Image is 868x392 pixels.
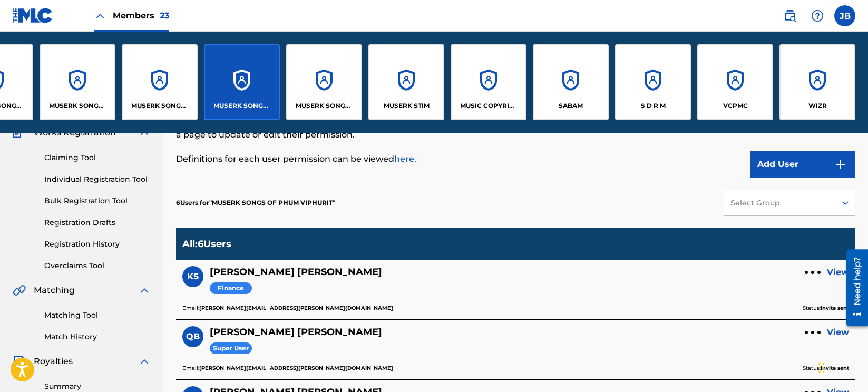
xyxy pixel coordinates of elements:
[784,9,796,22] img: search
[182,364,393,373] p: Email:
[210,266,382,278] h5: Kelly Swartz
[779,5,801,26] a: Public Search
[182,303,393,313] p: Email:
[113,9,169,22] span: Members
[615,44,691,120] a: AccountsS D R M
[34,284,75,297] span: Matching
[384,101,430,111] p: MUSERK STIM
[209,199,335,207] span: MUSERK SONGS OF PHUM VIPHURIT
[49,101,106,111] p: MUSERK SONGS OF LAST DINOS
[451,44,526,120] a: AccountsMUSIC COPYRIGHT SOCIETY OF CHINA - MCSC
[34,355,73,368] span: Royalties
[44,310,151,321] a: Matching Tool
[368,44,444,120] a: AccountsMUSERK STIM
[131,101,189,111] p: MUSERK SONGS OF ONE-STOP-MUSIC
[559,101,583,111] p: SABAM
[199,365,393,371] b: [PERSON_NAME][EMAIL_ADDRESS][PERSON_NAME][DOMAIN_NAME]
[199,305,393,311] b: [PERSON_NAME][EMAIL_ADDRESS][PERSON_NAME][DOMAIN_NAME]
[13,284,26,297] img: Matching
[818,352,825,384] div: Drag
[186,330,200,343] span: QB
[44,239,151,250] a: Registration History
[815,341,868,392] iframe: Chat Widget
[138,284,151,297] img: expand
[40,44,115,120] a: AccountsMUSERK SONGS OF LAST DINOS
[182,238,231,250] p: All : 6 Users
[296,101,353,111] p: MUSERK SONGS OF PRIDE
[779,44,855,120] a: AccountsWIZR
[834,158,847,171] img: 9d2ae6d4665cec9f34b9.svg
[723,101,748,111] p: VCPMC
[811,9,824,22] img: help
[821,305,849,311] b: Invite sent
[838,246,868,330] iframe: Resource Center
[94,9,106,22] img: Close
[834,5,855,26] div: User Menu
[44,217,151,228] a: Registration Drafts
[13,126,26,139] img: Works Registration
[827,326,849,339] a: View
[176,153,699,165] p: Definitions for each user permission can be viewed
[204,44,280,120] a: AccountsMUSERK SONGS OF PHUM VIPHURIT
[138,126,151,139] img: expand
[803,364,849,373] p: Status:
[460,101,518,111] p: MUSIC COPYRIGHT SOCIETY OF CHINA - MCSC
[641,101,666,111] p: S D R M
[44,174,151,185] a: Individual Registration Tool
[394,154,416,164] a: here.
[808,101,827,111] p: WIZR
[44,152,151,163] a: Claiming Tool
[13,8,53,23] img: MLC Logo
[807,5,828,26] div: Help
[213,101,271,111] p: MUSERK SONGS OF PHUM VIPHURIT
[210,326,382,338] h5: Quentin Bradley
[176,199,209,207] span: 6 Users for
[750,151,855,178] button: Add User
[44,331,151,342] a: Match History
[697,44,773,120] a: AccountsVCPMC
[286,44,362,120] a: AccountsMUSERK SONGS OF PRIDE
[44,381,151,392] a: Summary
[187,270,199,283] span: KS
[210,342,252,355] span: Super User
[44,260,151,271] a: Overclaims Tool
[533,44,609,120] a: AccountsSABAM
[13,355,25,368] img: Royalties
[122,44,198,120] a: AccountsMUSERK SONGS OF ONE-STOP-MUSIC
[730,198,828,209] div: Select Group
[160,11,169,21] span: 23
[34,126,116,139] span: Works Registration
[138,355,151,368] img: expand
[803,303,849,313] p: Status:
[210,282,252,295] span: Finance
[44,195,151,207] a: Bulk Registration Tool
[827,266,849,279] a: View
